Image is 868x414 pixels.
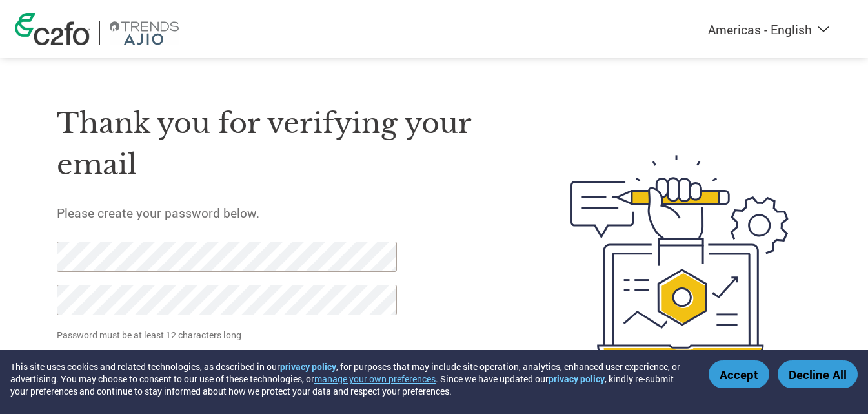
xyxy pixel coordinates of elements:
[57,328,401,342] p: Password must be at least 12 characters long
[57,205,510,221] h5: Please create your password below.
[57,103,510,186] h1: Thank you for verifying your email
[549,373,605,385] a: privacy policy
[15,13,90,45] img: c2fo logo
[314,373,436,385] button: manage your own preferences
[110,21,179,45] img: Reliance F&L
[778,360,858,388] button: Decline All
[280,360,336,373] a: privacy policy
[709,360,769,388] button: Accept
[10,360,690,397] div: This site uses cookies and related technologies, as described in our , for purposes that may incl...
